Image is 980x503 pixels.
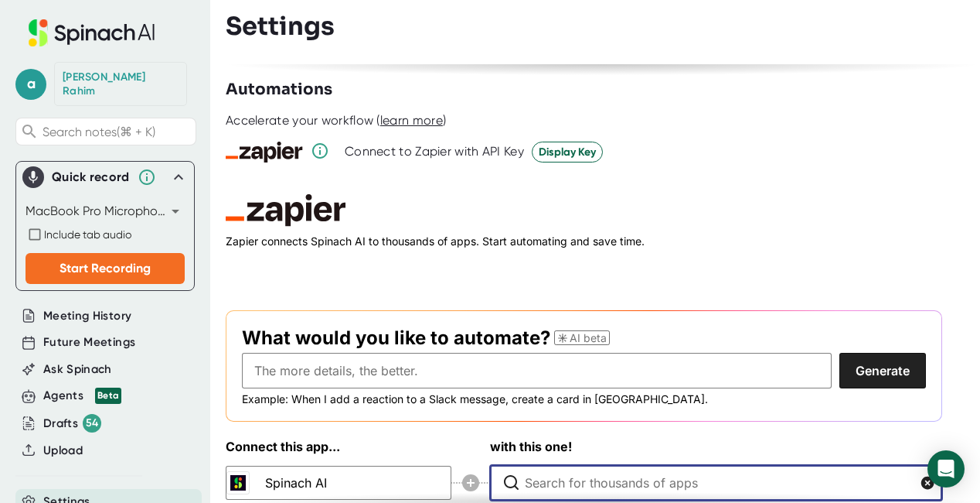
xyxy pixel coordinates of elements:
[43,387,121,405] div: Agents
[345,144,524,159] div: Connect to Zapier with API Key
[43,361,112,378] button: Ask Spinach
[63,70,179,98] div: Abdul Rahim
[43,387,121,405] button: Agents Beta
[43,307,131,325] button: Meeting History
[226,113,446,128] div: Accelerate your workflow ( )
[927,450,965,488] div: Open Intercom Messenger
[15,69,46,100] span: a
[60,261,151,275] span: Start Recording
[52,169,130,185] div: Quick record
[532,142,603,163] button: Display Key
[26,253,185,284] button: Start Recording
[226,12,335,41] h3: Settings
[26,199,185,224] div: MacBook Pro Microphone (Built-in)
[43,414,101,433] div: Drafts
[43,442,83,460] button: Upload
[226,78,332,101] h3: Automations
[83,414,101,433] div: 54
[539,144,596,160] span: Display Key
[43,414,101,433] button: Drafts 54
[43,334,135,351] button: Future Meetings
[44,228,131,241] span: Include tab audio
[26,225,185,244] div: Record both your microphone and the audio from your browser tab (e.g., videos, meetings, etc.)
[380,113,443,128] span: learn more
[22,162,188,193] div: Quick record
[43,125,155,139] span: Search notes (⌘ + K)
[95,388,121,404] div: Beta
